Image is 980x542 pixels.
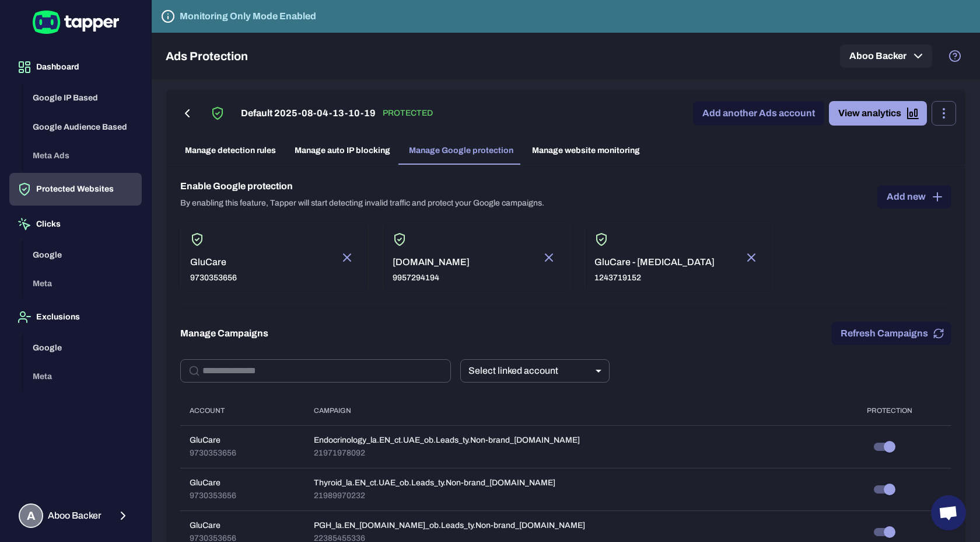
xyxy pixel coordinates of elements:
h6: Monitoring Only Mode Enabled [180,9,316,23]
a: Clicks [9,218,142,228]
button: Remove account [537,246,561,269]
a: Exclusions [9,311,142,321]
p: 1243719152 [594,273,715,283]
p: GluCare - [MEDICAL_DATA] [594,256,715,268]
p: [DOMAIN_NAME] [393,256,470,268]
a: Dashboard [9,61,142,71]
button: Refresh Campaigns [831,322,951,345]
button: Google [23,241,142,270]
p: GluCare [190,435,236,446]
button: Remove account [740,246,763,269]
button: Aboo Backer [840,44,932,68]
h6: Default 2025-08-04-13-10-19 [241,106,376,120]
h6: Manage Campaigns [180,326,268,341]
a: Add new [877,185,951,209]
p: GluCare [190,478,236,488]
button: Google [23,333,142,363]
a: Google Audience Based [23,121,142,131]
button: Exclusions [9,301,142,333]
a: View analytics [829,101,927,126]
div: A [19,503,43,528]
p: 9957294194 [393,273,470,283]
p: Endocrinology_la.EN_ct.UAE_ob.Leads_ty.Non-brand_[DOMAIN_NAME] [314,435,580,446]
p: 9730353656 [190,448,236,458]
a: Google [23,342,142,352]
div: Select linked account [460,359,610,383]
button: AAboo Backer [9,499,142,533]
button: Protected Websites [9,173,142,206]
h5: Ads Protection [166,49,248,63]
a: Manage Google protection [400,137,523,165]
span: Aboo Backer [48,510,101,522]
p: GluCare [190,520,236,531]
button: Dashboard [9,51,142,84]
a: Open chat [931,495,966,530]
th: Protection [857,397,951,425]
a: Manage detection rules [176,137,285,165]
p: PROTECTED [380,107,435,120]
p: 9730353656 [190,491,236,501]
h6: Enable Google protection [180,179,544,193]
a: Protected Websites [9,183,142,193]
p: 21989970232 [314,491,555,501]
p: Thyroid_la.EN_ct.UAE_ob.Leads_ty.Non-brand_[DOMAIN_NAME] [314,478,555,488]
p: GluCare [190,256,237,268]
th: Account [180,397,304,425]
a: Manage website monitoring [523,137,649,165]
button: Google IP Based [23,84,142,113]
a: Manage auto IP blocking [285,137,400,165]
a: Google [23,249,142,259]
th: Campaign [304,397,857,425]
p: PGH_la.EN_[DOMAIN_NAME]_ob.Leads_ty.Non-brand_[DOMAIN_NAME] [314,520,585,531]
a: Add another Ads account [693,101,824,126]
button: Google Audience Based [23,113,142,142]
svg: Tapper is not blocking any fraudulent activity for this domain [161,9,175,23]
p: 21971978092 [314,448,580,458]
p: By enabling this feature, Tapper will start detecting invalid traffic and protect your Google cam... [180,198,544,209]
button: Remove account [335,246,359,269]
a: Google IP Based [23,92,142,102]
button: Clicks [9,208,142,241]
p: 9730353656 [190,273,237,283]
